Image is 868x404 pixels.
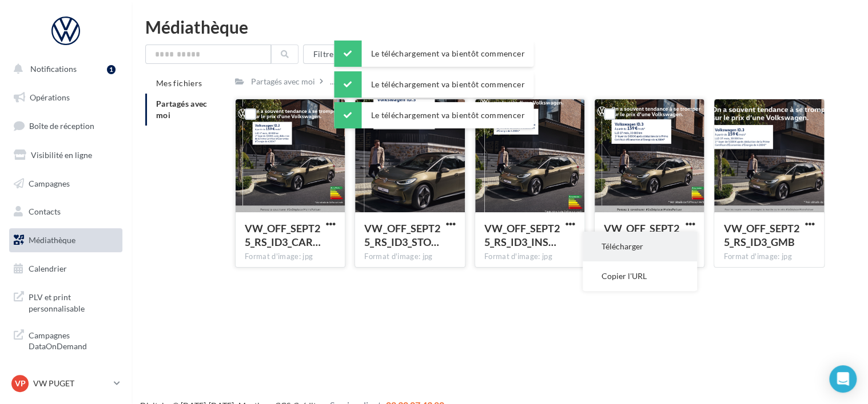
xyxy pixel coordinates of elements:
span: Calendrier [29,264,67,273]
div: Le téléchargement va bientôt commencer [334,102,533,128]
a: Contacts [7,200,125,224]
span: Médiathèque [29,235,75,245]
div: Format d'image: jpg [723,252,814,262]
span: Opérations [30,92,70,102]
span: Notifications [30,64,77,74]
span: VW_OFF_SEPT25_RS_ID3_STORY [364,222,440,248]
div: Format d'image: jpg [484,252,575,262]
span: Visibilité en ligne [31,150,92,160]
button: Notifications 1 [7,57,120,81]
span: Campagnes [29,178,70,188]
p: VW PUGET [33,378,109,389]
div: Partagés avec moi [251,76,315,87]
span: Partagés avec moi [156,99,208,120]
div: Le téléchargement va bientôt commencer [334,71,533,98]
a: Campagnes DataOnDemand [7,323,125,357]
div: Format d'image: jpg [245,252,336,262]
button: Filtrer par [303,45,371,64]
div: ... [328,74,337,90]
span: Boîte de réception [29,121,94,131]
a: VP VW PUGET [9,373,122,394]
span: VW_OFF_SEPT25_RS_ID3_GMB_720x720 [604,222,679,248]
span: VW_OFF_SEPT25_RS_ID3_INSTAGRAM [484,222,560,248]
a: Médiathèque [7,228,125,252]
a: Calendrier [7,257,125,281]
a: Visibilité en ligne [7,143,125,167]
div: Médiathèque [145,18,854,35]
div: Open Intercom Messenger [829,365,857,393]
span: VW_OFF_SEPT25_RS_ID3_CARRE [245,222,321,248]
a: Opérations [7,86,125,110]
button: Copier l'URL [583,261,697,291]
span: VP [15,378,26,389]
div: 1 [107,65,116,74]
span: PLV et print personnalisable [29,289,118,314]
span: Mes fichiers [156,78,202,88]
a: Boîte de réception [7,114,125,138]
span: Campagnes DataOnDemand [29,328,118,352]
span: Contacts [29,207,61,216]
button: Télécharger [583,232,697,261]
span: VW_OFF_SEPT25_RS_ID3_GMB [723,222,799,248]
a: PLV et print personnalisable [7,285,125,318]
div: Format d'image: jpg [364,252,455,262]
div: Le téléchargement va bientôt commencer [334,41,533,67]
a: Campagnes [7,172,125,196]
